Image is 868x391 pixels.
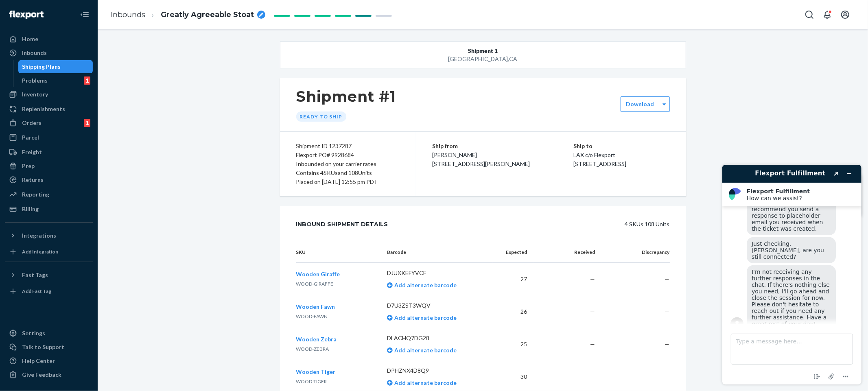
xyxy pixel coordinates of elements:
[296,168,400,177] div: Contains 4 SKUs and 108 Units
[5,354,93,367] a: Help Center
[77,7,93,23] button: Close Navigation
[296,335,337,343] button: Wooden Zebra
[296,303,335,310] span: Wooden Fawn
[22,288,51,295] div: Add Fast Tag
[296,271,340,277] span: Wooden Giraffe
[5,327,93,340] a: Settings
[296,88,396,105] h1: Shipment #1
[393,282,457,288] span: Add alternate barcode
[296,378,327,384] span: WOOD-TIGER
[296,303,335,311] button: Wooden Fawn
[22,232,56,240] div: Integrations
[387,367,486,375] p: DPHZNX4D8Q9
[22,248,58,255] div: Add Integration
[22,343,64,351] div: Talk to Support
[590,373,595,380] span: —
[590,341,595,347] span: —
[296,368,336,376] button: Wooden Tiger
[433,142,574,151] p: Ship from
[296,270,340,278] button: Wooden Giraffe
[387,301,486,310] p: D7U3ZST3WQV
[493,263,533,296] td: 27
[5,229,93,242] button: Integrations
[18,74,93,87] a: Problems1
[22,205,39,213] div: Billing
[296,313,328,319] span: WOOD-FAWN
[161,10,254,20] span: Greatly Agreeable Stoat
[380,242,493,263] th: Barcode
[665,275,670,282] span: —
[387,314,457,321] a: Add alternate barcode
[18,60,93,73] a: Shipping Plans
[5,116,93,129] a: Orders1
[387,379,457,386] a: Add alternate barcode
[280,42,686,68] button: Shipment 1[GEOGRAPHIC_DATA],CA
[590,275,595,282] span: —
[22,329,45,337] div: Settings
[5,88,93,101] a: Inventory
[296,151,400,159] div: Flexport PO# 9928684
[22,162,35,170] div: Prep
[837,7,853,23] button: Open account menu
[5,131,93,144] a: Parcel
[5,103,93,116] a: Replenishments
[407,216,670,232] div: 4 SKUs 108 Units
[801,7,818,23] button: Open Search Box
[626,100,654,108] label: Download
[22,63,61,71] div: Shipping Plans
[5,33,93,46] a: Home
[22,105,65,113] div: Replenishments
[296,142,400,151] div: Shipment ID 1237287
[665,373,670,380] span: —
[387,334,486,342] p: DLACHQ7DG28
[5,159,93,173] a: Prep
[22,271,48,279] div: Fast Tags
[296,368,336,375] span: Wooden Tiger
[393,314,457,321] span: Add alternate barcode
[22,119,42,127] div: Orders
[5,269,93,282] button: Fast Tags
[22,133,39,142] div: Parcel
[5,203,93,216] a: Billing
[321,55,645,63] div: [GEOGRAPHIC_DATA] , CA
[9,11,44,19] img: Flexport logo
[716,158,868,391] iframe: Find more information here
[5,188,93,201] a: Reporting
[5,341,93,354] button: Talk to Support
[5,173,93,186] a: Returns
[22,357,55,365] div: Help Center
[5,146,93,159] a: Freight
[387,269,486,277] p: DJUXKEFYVCF
[296,111,346,122] div: Ready to ship
[387,347,457,354] a: Add alternate barcode
[22,148,42,156] div: Freight
[5,245,93,258] a: Add Integration
[104,3,272,27] ol: breadcrumbs
[296,242,380,263] th: SKU
[393,379,457,386] span: Add alternate barcode
[296,281,334,287] span: WOOD-GIRAFFE
[5,285,93,298] a: Add Fast Tag
[601,242,669,263] th: Discrepancy
[493,295,533,328] td: 26
[19,6,36,13] span: Chat
[468,47,498,55] span: Shipment 1
[493,328,533,360] td: 25
[84,119,90,127] div: 1
[296,346,329,352] span: WOOD-ZEBRA
[433,151,530,167] span: [PERSON_NAME] [STREET_ADDRESS][PERSON_NAME]
[665,308,670,315] span: —
[22,35,38,43] div: Home
[573,160,626,167] span: [STREET_ADDRESS]
[22,371,61,379] div: Give Feedback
